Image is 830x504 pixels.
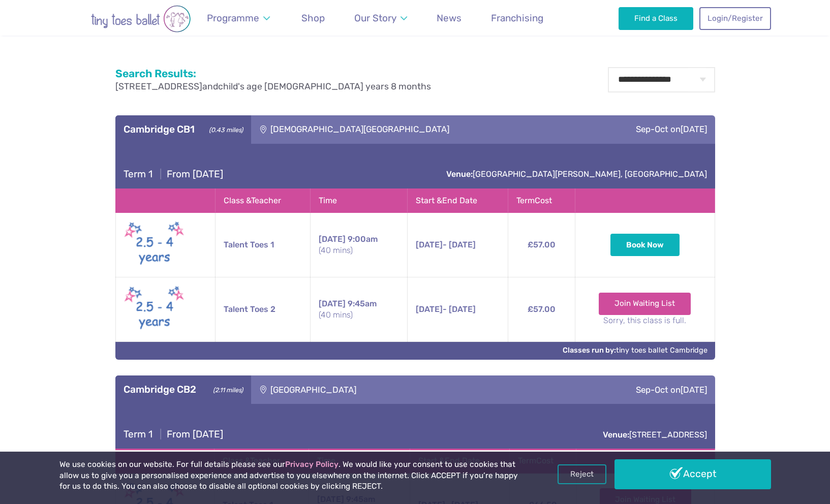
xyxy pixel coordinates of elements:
span: News [437,12,462,24]
h4: From [DATE] [124,428,223,440]
h4: From [DATE] [124,168,223,180]
td: £57.00 [508,213,575,277]
a: Find a Class [619,7,693,29]
a: Programme [202,6,275,30]
div: Sep-Oct on [513,375,715,404]
span: Shop [301,12,325,24]
td: 9:45am [311,277,408,342]
span: [DATE] [416,304,443,314]
small: (0.43 miles) [205,123,242,134]
a: Login/Register [699,7,771,29]
a: Reject [558,464,606,484]
span: Programme [207,12,259,24]
a: News [432,6,467,30]
td: 9:00am [311,213,408,277]
h2: Search Results: [115,67,431,80]
small: Sorry, this class is full. [583,315,706,326]
span: - [DATE] [416,304,476,314]
a: Our Story [349,6,412,30]
td: £57.00 [508,277,575,342]
div: [DEMOGRAPHIC_DATA][GEOGRAPHIC_DATA] [251,115,577,144]
p: We use cookies on our website. For full details please see our . We would like your consent to us... [59,459,522,492]
div: [GEOGRAPHIC_DATA] [251,375,513,404]
span: | [155,168,167,180]
small: (40 mins) [319,245,399,256]
span: Franchising [491,12,543,24]
th: Time [311,188,408,212]
td: Talent Toes 2 [215,277,310,342]
a: Venue:[STREET_ADDRESS] [603,430,707,439]
a: Join Waiting List [599,293,691,315]
a: Franchising [486,6,548,30]
th: Start & End Date [410,449,509,473]
span: child's age [DEMOGRAPHIC_DATA] years 8 months [218,81,431,91]
th: Time [309,449,410,473]
a: Privacy Policy [285,460,339,469]
img: tiny toes ballet [59,5,222,33]
span: Our Story [354,12,396,24]
h3: Cambridge CB2 [124,384,243,396]
span: [DATE] [319,234,346,244]
a: Classes run by:tiny toes ballet Cambridge [563,346,708,355]
a: Shop [297,6,330,30]
strong: Venue: [603,430,629,439]
th: Term Cost [510,449,576,473]
div: Sep-Oct on [577,115,715,144]
button: Book Now [610,234,680,256]
p: and [115,80,431,93]
img: Talent toes New (May 2025) [124,283,185,335]
small: (40 mins) [319,309,399,321]
a: Venue:[GEOGRAPHIC_DATA][PERSON_NAME], [GEOGRAPHIC_DATA] [446,169,707,179]
th: Class & Teacher [214,449,309,473]
img: Talent toes New (May 2025) [124,219,185,271]
span: - [DATE] [416,240,476,249]
strong: Venue: [446,169,473,179]
strong: Classes run by: [563,346,616,355]
span: | [155,428,167,440]
td: Talent Toes 1 [215,213,310,277]
h3: Cambridge CB1 [124,123,243,136]
span: [DATE] [319,299,346,308]
span: Term 1 [124,168,152,180]
span: [DATE] [416,240,443,249]
th: Start & End Date [408,188,508,212]
a: Accept [614,459,771,489]
span: [DATE] [681,385,707,395]
span: [DATE] [681,124,707,134]
span: [STREET_ADDRESS] [115,81,202,91]
th: Class & Teacher [215,188,310,212]
span: Term 1 [124,428,152,440]
small: (2.11 miles) [209,384,242,394]
th: Term Cost [508,188,575,212]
